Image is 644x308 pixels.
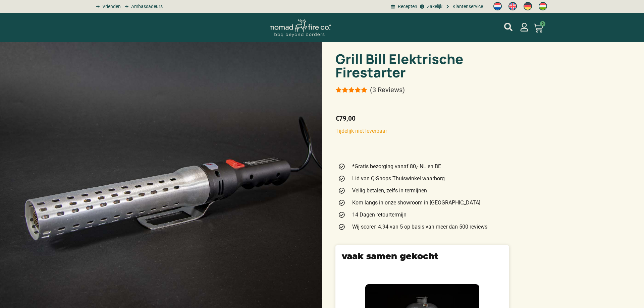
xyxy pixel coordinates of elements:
h2: vaak samen gekocht [342,252,503,260]
img: Nomad Logo [270,19,331,37]
a: mijn account [520,23,529,32]
a: Switch to Hongaars [535,0,550,12]
span: 14 Dagen retourtermijn [351,211,407,219]
span: Zakelijk [425,3,442,10]
a: BBQ recepten [390,3,417,10]
a: 0 [526,19,551,37]
span: 0 [540,21,545,26]
a: Veilig betalen, zelfs in termijnen [338,187,506,195]
span: Lid van Q-Shops Thuiswinkel waarborg [351,175,445,183]
img: Engels [508,2,517,10]
img: Nederlands [493,2,502,10]
h1: Grill Bill Elektrische Firestarter [335,52,509,79]
a: Switch to Engels [505,0,520,12]
a: Switch to Duits [520,0,535,12]
span: Ambassadeurs [129,3,163,10]
span: Wij scoren 4.94 van 5 op basis van meer dan 500 reviews [351,223,487,231]
a: Kom langs in onze showroom in [GEOGRAPHIC_DATA] [338,199,506,207]
p: Tijdelijk niet leverbaar [335,127,509,135]
a: grill bill ambassadors [122,3,163,10]
span: Kom langs in onze showroom in [GEOGRAPHIC_DATA] [351,199,480,207]
span: *Gratis bezorging vanaf 80,- NL en BE [351,163,441,171]
span: Recepten [396,3,417,10]
a: grill bill zakeljk [419,3,442,10]
a: Wij scoren 4.94 van 5 op basis van meer dan 500 reviews [338,223,506,231]
span: Vrienden [101,3,121,10]
a: mijn account [504,23,513,31]
span: Veilig betalen, zelfs in termijnen [351,187,427,195]
span: € [335,115,339,122]
img: Duits [524,2,532,10]
a: grill bill klantenservice [444,3,483,10]
img: Hongaars [539,2,547,10]
a: Lid van Q-Shops Thuiswinkel waarborg [338,175,506,183]
span: Klantenservice [451,3,483,10]
a: 14 Dagen retourtermijn [338,211,506,219]
a: *Gratis bezorging vanaf 80,- NL en BE [338,163,506,171]
p: (3 Reviews) [370,86,405,94]
a: grill bill vrienden [93,3,120,10]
